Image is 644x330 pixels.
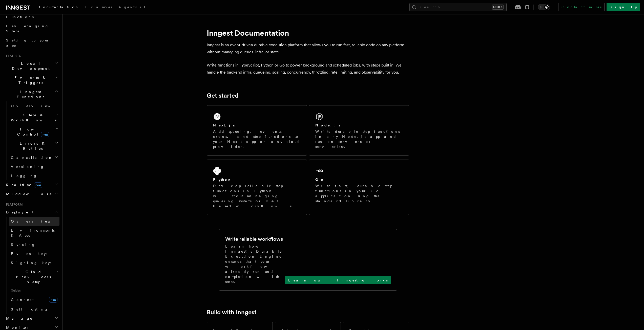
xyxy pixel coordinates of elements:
a: Setting up your app [4,36,59,50]
button: Local Development [4,59,59,73]
span: Versioning [11,165,44,169]
span: new [34,182,42,188]
span: Manage [4,316,33,321]
span: Local Development [4,61,55,71]
span: Examples [85,5,112,9]
a: Next.jsAdd queueing, events, crons, and step functions to your Next app on any cloud provider. [207,105,307,156]
button: Cancellation [9,153,59,162]
div: Inngest Functions [4,101,59,180]
button: Flow Controlnew [9,125,59,139]
a: Logging [9,171,59,180]
a: Build with Inngest [207,309,257,316]
a: Sign Up [607,3,640,11]
button: Events & Triggers [4,73,59,87]
a: Node.jsWrite durable step functions in any Node.js app and run on servers or serverless. [309,105,409,156]
p: Develop reliable step functions in Python without managing queueing systems or DAG based workflows. [213,183,301,209]
a: Contact sales [558,3,605,11]
p: Add queueing, events, crons, and step functions to your Next app on any cloud provider. [213,129,301,149]
span: Logging [11,174,37,178]
button: Inngest Functions [4,87,59,101]
a: Get started [207,92,238,99]
span: Self hosting [11,307,48,311]
a: Your first Functions [4,7,59,21]
h2: Write reliable workflows [225,235,283,243]
button: Manage [4,314,59,323]
a: PythonDevelop reliable step functions in Python without managing queueing systems or DAG based wo... [207,160,307,215]
a: Event keys [9,249,59,258]
button: Toggle dark mode [538,4,550,10]
span: Syncing [11,243,35,247]
span: Errors & Retries [9,141,55,151]
a: Learn how Inngest works [285,276,391,284]
span: AgentKit [118,5,145,9]
span: Realtime [4,182,42,187]
span: Overview [11,219,63,223]
a: Overview [9,101,59,111]
p: Learn how Inngest works [288,278,388,283]
h2: Node.js [315,123,340,128]
span: Documentation [37,5,79,9]
span: Inngest Functions [4,89,55,99]
span: Signing keys [11,261,51,265]
h2: Next.js [213,123,235,128]
span: new [41,132,49,137]
span: Events & Triggers [4,75,55,85]
span: Deployment [4,210,33,215]
span: Overview [11,104,63,108]
p: Write functions in TypeScript, Python or Go to power background and scheduled jobs, with steps bu... [207,62,409,76]
a: AgentKit [115,2,148,14]
span: Monitor [4,325,30,330]
button: Realtimenew [4,180,59,189]
span: Features [4,54,21,58]
a: Versioning [9,162,59,171]
span: Environments & Apps [11,228,55,237]
p: Write durable step functions in any Node.js app and run on servers or serverless. [315,129,403,149]
a: Examples [82,2,115,14]
span: Setting up your app [6,38,50,47]
a: Environments & Apps [9,226,59,240]
button: Steps & Workflows [9,111,59,125]
span: Leveraging Steps [6,24,49,33]
button: Search...Ctrl+K [409,3,507,11]
a: Leveraging Steps [4,21,59,36]
span: Event keys [11,252,47,256]
span: new [49,297,57,303]
button: Deployment [4,208,59,217]
a: Self hosting [9,305,59,314]
button: Middleware [4,189,59,199]
p: Inngest is an event-driven durable execution platform that allows you to run fast, reliable code ... [207,41,409,56]
div: Deployment [4,217,59,314]
a: Documentation [34,2,82,14]
a: GoWrite fast, durable step functions in your Go application using the standard library. [309,160,409,215]
span: Platform [4,203,23,207]
p: Learn how Inngest's Durable Execution Engine ensures that your workflow already run until complet... [225,244,285,284]
span: Cancellation [9,155,53,160]
h2: Go [315,177,324,182]
h2: Python [213,177,232,182]
a: Syncing [9,240,59,249]
a: Connectnew [9,295,59,305]
p: Write fast, durable step functions in your Go application using the standard library. [315,183,403,204]
span: Middleware [4,191,52,196]
a: Signing keys [9,258,59,267]
span: Guides [9,287,59,295]
button: Errors & Retries [9,139,59,153]
kbd: Ctrl+K [492,5,504,10]
a: Overview [9,217,59,226]
h1: Inngest Documentation [207,28,409,37]
span: Steps & Workflows [9,113,56,123]
span: Cloud Providers Setup [9,269,56,284]
button: Cloud Providers Setup [9,267,59,287]
span: Connect [11,298,34,302]
span: Flow Control [9,127,56,137]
